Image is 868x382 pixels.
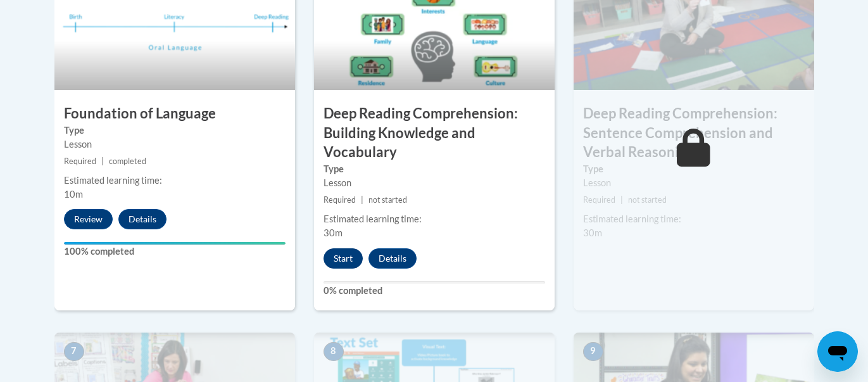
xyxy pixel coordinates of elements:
[324,248,363,269] button: Start
[64,242,286,245] div: Your progress
[574,104,814,162] h3: Deep Reading Comprehension: Sentence Comprehension and Verbal Reasoning
[118,209,167,229] button: Details
[64,342,84,361] span: 7
[64,245,286,258] label: 100% completed
[324,212,545,226] div: Estimated learning time:
[583,212,805,226] div: Estimated learning time:
[583,195,615,205] span: Required
[64,189,83,200] span: 10m
[64,124,286,137] label: Type
[817,331,858,372] iframe: Button to launch messaging window
[583,227,602,238] span: 30m
[583,162,805,176] label: Type
[583,176,805,190] div: Lesson
[64,174,286,188] div: Estimated learning time:
[324,195,356,205] span: Required
[324,342,344,361] span: 8
[324,176,545,190] div: Lesson
[64,137,286,151] div: Lesson
[368,195,407,205] span: not started
[361,195,363,205] span: |
[54,104,295,124] h3: Foundation of Language
[109,156,146,166] span: completed
[324,284,545,298] label: 0% completed
[628,195,667,205] span: not started
[620,195,623,205] span: |
[324,227,343,238] span: 30m
[324,162,545,176] label: Type
[583,342,603,361] span: 9
[101,156,104,166] span: |
[314,104,555,162] h3: Deep Reading Comprehension: Building Knowledge and Vocabulary
[368,248,417,269] button: Details
[64,209,113,229] button: Review
[64,156,96,166] span: Required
